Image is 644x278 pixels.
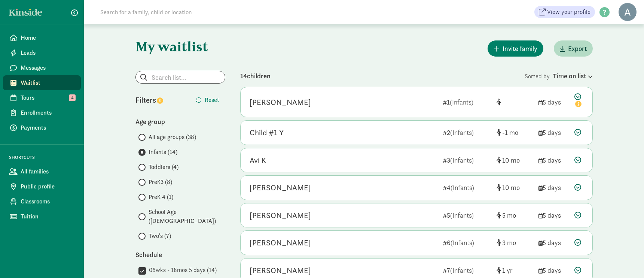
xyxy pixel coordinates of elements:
span: Public profile [21,182,75,191]
span: -1 [502,128,518,137]
span: 1 [502,266,513,275]
div: Time on list [553,71,593,81]
a: Payments [3,120,81,135]
span: Invite family [503,43,537,54]
input: Search list... [136,71,225,83]
div: 5 days [538,97,568,107]
div: 5 days [538,182,568,193]
span: Tours [21,93,75,102]
span: School Age ([DEMOGRAPHIC_DATA]) [149,208,225,226]
div: Isaak Sheets [250,209,311,221]
span: Reset [205,96,219,105]
span: View your profile [547,7,590,16]
div: [object Object] [497,97,532,107]
div: 5 days [538,127,568,138]
a: Waitlist [3,75,81,90]
span: 10 [502,183,520,192]
div: 4 [443,182,491,193]
div: 5 days [538,265,568,275]
h1: My waitlist [135,39,225,54]
div: 5 days [538,238,568,248]
div: 14 children [240,71,525,81]
a: Enrollments [3,105,81,120]
span: Home [21,33,75,42]
a: Tours 4 [3,90,81,105]
span: Payments [21,123,75,132]
div: Avi K [250,154,266,166]
label: 06wks - 18mos 5 days (14) [146,266,217,275]
iframe: Chat Widget [607,242,644,278]
span: (Infants) [450,156,474,164]
span: Classrooms [21,197,75,206]
span: PreK3 (8) [149,178,172,187]
div: [object Object] [497,182,532,193]
div: Child #1 Y [250,127,284,139]
div: 5 days [538,155,568,165]
div: Age group [135,117,225,127]
span: PreK 4 (1) [149,193,173,202]
button: Invite family [488,40,543,57]
span: (Infants) [451,238,474,247]
div: 2 [443,127,491,138]
div: 5 [443,210,491,220]
span: Toddlers (4) [149,163,178,172]
div: 6 [443,238,491,248]
span: Waitlist [21,78,75,87]
div: Corrine Gabriel [250,96,311,108]
button: Reset [190,93,225,108]
span: (Infants) [450,211,474,220]
div: Schedule [135,250,225,260]
span: Two's (7) [149,232,171,241]
span: (Infants) [450,266,474,275]
span: 5 [502,211,516,220]
div: [object Object] [497,265,532,275]
a: Public profile [3,179,81,194]
div: Kamouri Moore [250,265,311,277]
span: All age groups (38) [149,133,196,142]
div: 3 [443,155,491,165]
div: Jocelynn Reynolds [250,182,311,194]
span: (Infants) [450,98,473,106]
span: Export [568,43,587,54]
div: 1 [443,97,491,107]
span: Tuition [21,212,75,221]
a: View your profile [534,6,595,18]
span: (Infants) [451,183,474,192]
span: Infants (14) [149,148,177,157]
span: 3 [502,238,516,247]
a: Leads [3,45,81,60]
div: Filters [135,94,180,106]
span: 4 [69,94,76,101]
a: All families [3,164,81,179]
input: Search for a family, child or location [96,4,306,19]
button: Export [554,40,593,57]
span: 10 [502,156,520,164]
a: Classrooms [3,194,81,209]
span: Enrollments [21,108,75,117]
div: Adaline Stouch [250,237,311,249]
div: 7 [443,265,491,275]
div: [object Object] [497,210,532,220]
a: Home [3,30,81,45]
div: [object Object] [497,155,532,165]
a: Messages [3,60,81,75]
div: [object Object] [497,127,532,138]
div: 5 days [538,210,568,220]
span: Leads [21,48,75,57]
span: (Infants) [450,128,474,137]
span: All families [21,167,75,176]
div: Sorted by [525,71,593,81]
span: Messages [21,63,75,72]
a: Tuition [3,209,81,224]
div: [object Object] [497,238,532,248]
